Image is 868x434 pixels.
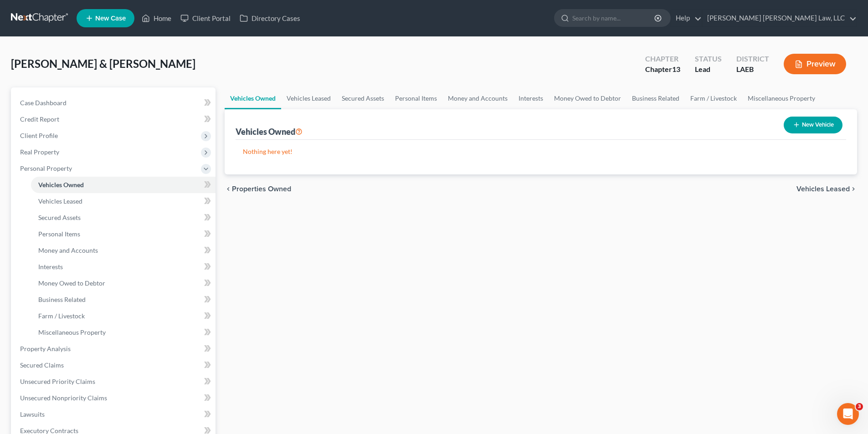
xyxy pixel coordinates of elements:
button: Vehicles Leased chevron_right [796,185,857,193]
div: Vehicles Owned [236,126,303,137]
span: [PERSON_NAME] & [PERSON_NAME] [11,57,195,70]
a: Property Analysis [13,341,216,357]
a: Interests [513,87,549,109]
a: Vehicles Owned [225,87,281,109]
span: Unsecured Priority Claims [20,378,95,385]
div: Lead [695,64,722,75]
a: Client Portal [176,10,235,26]
span: New Case [95,15,126,22]
a: Business Related [627,87,685,109]
span: Vehicles Leased [796,185,850,193]
a: Miscellaneous Property [31,324,216,341]
a: Vehicles Leased [281,87,336,109]
a: Money Owed to Debtor [31,275,216,291]
a: Directory Cases [235,10,305,26]
div: LAEB [736,64,769,75]
a: Lawsuits [13,406,216,423]
span: Money Owed to Debtor [38,279,105,287]
button: Preview [784,54,846,74]
div: Chapter [645,64,680,75]
a: Personal Items [31,226,216,242]
span: Credit Report [20,115,59,123]
a: Credit Report [13,111,216,128]
span: Secured Assets [38,214,81,221]
a: Business Related [31,291,216,308]
a: Case Dashboard [13,95,216,111]
span: Client Profile [20,132,58,139]
a: Money Owed to Debtor [549,87,627,109]
a: Home [137,10,176,26]
a: Secured Claims [13,357,216,373]
span: Personal Items [38,230,80,238]
a: Secured Assets [336,87,390,109]
a: Money and Accounts [442,87,513,109]
button: New Vehicle [784,117,842,133]
span: 13 [672,65,680,73]
a: Vehicles Leased [31,193,216,209]
span: 3 [856,403,863,410]
a: Farm / Livestock [31,308,216,324]
a: Unsecured Priority Claims [13,373,216,390]
a: Secured Assets [31,209,216,226]
input: Search by name... [572,10,656,26]
span: Vehicles Leased [38,197,82,205]
span: Farm / Livestock [38,312,85,320]
a: Farm / Livestock [685,87,742,109]
a: Vehicles Owned [31,177,216,193]
span: Interests [38,263,63,271]
span: Lawsuits [20,410,45,418]
a: Miscellaneous Property [742,87,821,109]
a: Help [671,10,702,26]
span: Vehicles Owned [38,181,84,189]
span: Personal Property [20,164,72,172]
span: Business Related [38,296,86,303]
a: Unsecured Nonpriority Claims [13,390,216,406]
p: Nothing here yet! [243,147,839,156]
span: Miscellaneous Property [38,328,106,336]
div: Status [695,54,722,64]
i: chevron_left [225,185,232,193]
span: Secured Claims [20,361,64,369]
iframe: Intercom live chat [837,403,859,425]
span: Real Property [20,148,59,156]
span: Money and Accounts [38,246,98,254]
i: chevron_right [850,185,857,193]
span: Unsecured Nonpriority Claims [20,394,107,402]
a: [PERSON_NAME] [PERSON_NAME] Law, LLC [703,10,857,26]
a: Interests [31,259,216,275]
div: Chapter [645,54,680,64]
span: Case Dashboard [20,99,67,107]
span: Properties Owned [232,185,291,193]
span: Property Analysis [20,345,71,352]
button: chevron_left Properties Owned [225,185,291,193]
a: Money and Accounts [31,242,216,259]
a: Personal Items [390,87,442,109]
div: District [736,54,769,64]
